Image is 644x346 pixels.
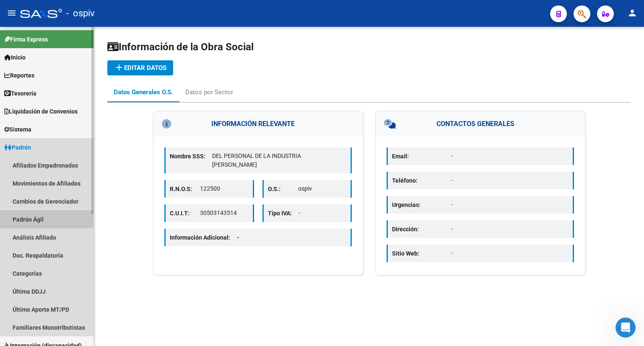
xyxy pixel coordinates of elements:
[299,209,347,217] p: -
[237,234,239,241] span: -
[4,35,48,44] span: Firma Express
[114,88,173,97] div: Datos Generales O.S.
[452,200,569,209] p: -
[452,176,569,185] p: -
[170,233,246,242] p: Información Adicional:
[7,8,17,18] mat-icon: menu
[170,184,200,194] p: R.N.O.S:
[107,60,173,75] button: Editar datos
[212,152,346,169] p: DEL PERSONAL DE LA INDUSTRIA [PERSON_NAME]
[4,125,31,134] span: Sistema
[66,4,95,23] span: - ospiv
[4,71,34,80] span: Reportes
[376,111,585,137] h3: CONTACTOS GENERALES
[4,53,26,62] span: Inicio
[452,152,569,160] p: -
[268,184,298,194] p: O.S.:
[452,249,569,258] p: -
[107,40,631,54] h1: Información de la Obra Social
[452,225,569,233] p: -
[392,152,452,161] p: Email:
[298,184,346,193] p: ospiv
[392,249,452,258] p: Sitio Web:
[185,88,233,97] div: Datos por Sector
[4,107,78,116] span: Liquidación de Convenios
[170,152,212,161] p: Nombre SSS:
[114,64,166,72] span: Editar datos
[392,176,452,185] p: Teléfono:
[627,8,637,18] mat-icon: person
[268,209,299,218] p: Tipo IVA:
[200,209,248,217] p: 30503143514
[4,89,36,98] span: Tesorería
[392,225,452,234] p: Dirección:
[170,209,200,218] p: C.U.I.T:
[114,62,124,72] mat-icon: add
[153,111,363,137] h3: INFORMACIÓN RELEVANTE
[4,143,31,152] span: Padrón
[392,200,452,209] p: Urgencias:
[200,184,248,193] p: 122500
[615,318,636,338] iframe: Intercom live chat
